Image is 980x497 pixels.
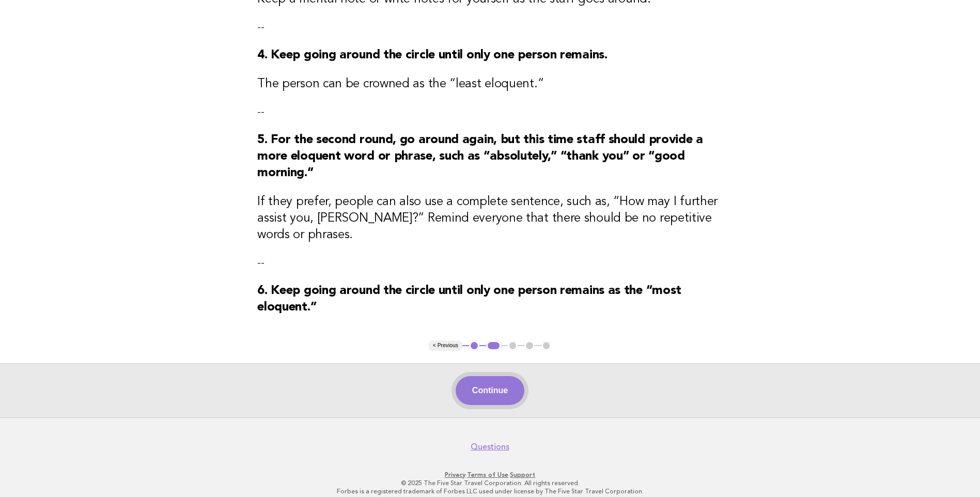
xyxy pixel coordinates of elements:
p: · · [174,471,806,479]
a: Support [510,471,535,478]
p: -- [257,256,723,270]
p: Forbes is a registered trademark of Forbes LLC used under license by The Five Star Travel Corpora... [174,487,806,495]
p: -- [257,20,723,35]
strong: 6. Keep going around the circle until only one person remains as the “most eloquent.” [257,285,681,314]
strong: 4. Keep going around the circle until only one person remains. [257,49,607,61]
h3: If they prefer, people can also use a complete sentence, such as, “How may I further assist you, ... [257,194,723,243]
button: 1 [469,340,479,351]
button: Continue [456,376,524,405]
a: Terms of Use [467,471,508,478]
a: Questions [471,442,509,452]
button: < Previous [429,340,462,351]
a: Privacy [445,471,465,478]
p: © 2025 The Five Star Travel Corporation. All rights reserved. [174,479,806,487]
h3: The person can be crowned as the “least eloquent.” [257,76,723,92]
p: -- [257,105,723,119]
strong: 5. For the second round, go around again, but this time staff should provide a more eloquent word... [257,134,703,179]
button: 2 [486,340,501,351]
